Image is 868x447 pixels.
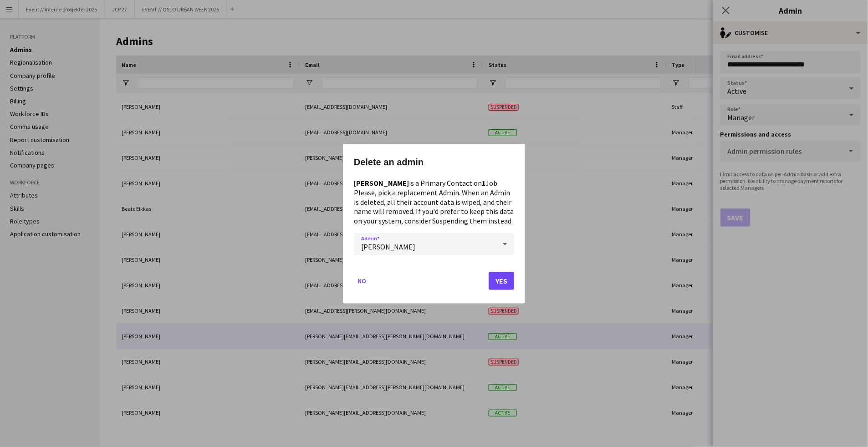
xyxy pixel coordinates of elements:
[489,271,514,290] button: Yes
[354,178,409,188] b: [PERSON_NAME]
[361,242,415,251] span: [PERSON_NAME]
[354,273,370,288] button: No
[354,155,514,169] h1: Delete an admin
[482,178,485,188] b: 1
[354,178,514,226] div: is a Primary Contact on Job. Please, pick a replacement Admin. When an Admin is deleted, all thei...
